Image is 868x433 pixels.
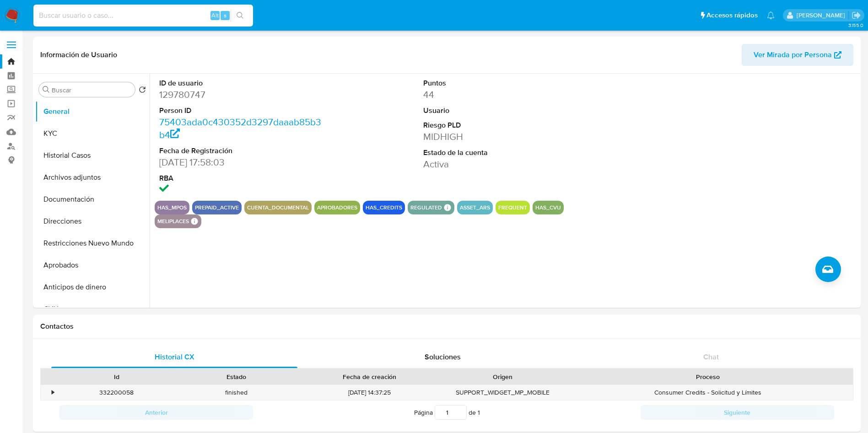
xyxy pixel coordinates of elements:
a: Notificaciones [767,11,775,19]
span: Ver Mirada por Persona [754,44,832,66]
button: Ver Mirada por Persona [742,44,853,66]
div: [DATE] 14:37:25 [297,385,443,400]
input: Buscar usuario o caso... [33,10,253,21]
dt: Usuario [423,106,590,116]
button: Documentación [35,188,150,210]
button: Aprobadores [317,206,357,209]
h1: Contactos [40,322,853,331]
button: has_credits [366,206,402,209]
div: Id [63,372,170,381]
span: Accesos rápidos [706,11,758,20]
dd: [DATE] 17:58:03 [159,156,326,169]
span: Soluciones [425,352,461,362]
button: Siguiente [641,405,834,420]
dd: MIDHIGH [423,130,590,143]
h1: Información de Usuario [40,50,117,59]
dt: Puntos [423,78,590,88]
div: finished [177,385,297,400]
dt: ID de usuario [159,78,326,88]
div: Origen [449,372,556,381]
button: Direcciones [35,210,150,232]
dt: RBA [159,173,326,183]
button: Aprobados [35,254,150,276]
div: SUPPORT_WIDGET_MP_MOBILE [443,385,563,400]
dt: Person ID [159,106,326,116]
div: Proceso [569,372,846,381]
button: regulated [410,206,442,209]
button: Historial Casos [35,144,150,166]
button: prepaid_active [195,206,239,209]
input: Buscar [52,86,131,94]
button: asset_ars [460,206,490,209]
button: Restricciones Nuevo Mundo [35,232,150,254]
dt: Estado de la cuenta [423,148,590,158]
button: has_mpos [157,206,187,209]
div: Fecha de creación [303,372,437,381]
dt: Riesgo PLD [423,120,590,130]
button: KYC [35,123,150,144]
span: Historial CX [155,352,194,362]
button: CVU [35,298,150,320]
button: Anterior [59,405,253,420]
button: frequent [498,206,527,209]
span: Página de [414,405,480,420]
dd: Activa [423,158,590,171]
p: rocio.garcia@mercadolibre.com [797,11,848,20]
button: Volver al orden por defecto [139,86,146,96]
button: General [35,101,150,123]
span: s [224,11,226,20]
div: 332200058 [57,385,177,400]
dd: 44 [423,88,590,101]
span: 1 [478,408,480,417]
button: Archivos adjuntos [35,166,150,188]
div: • [52,388,54,397]
button: Anticipos de dinero [35,276,150,298]
span: Chat [703,352,719,362]
span: Alt [211,11,219,20]
button: has_cvu [535,206,561,209]
button: cuenta_documental [247,206,309,209]
dd: 129780747 [159,88,326,101]
button: meliplaces [157,219,189,223]
a: 75403ada0c430352d3297daaab85b3b4 [159,115,321,141]
button: Buscar [43,86,50,93]
a: Salir [852,11,861,20]
div: Estado [183,372,290,381]
div: Consumer Credits - Solicitud y Límites [563,385,853,400]
dt: Fecha de Registración [159,146,326,156]
button: search-icon [231,9,249,22]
